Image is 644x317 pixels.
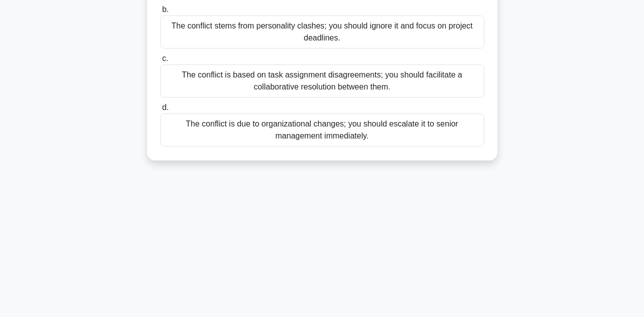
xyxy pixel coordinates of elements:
[160,15,484,48] div: The conflict stems from personality clashes; you should ignore it and focus on project deadlines.
[160,64,484,97] div: The conflict is based on task assignment disagreements; you should facilitate a collaborative res...
[162,5,169,13] span: b.
[162,103,169,111] span: d.
[162,54,168,62] span: c.
[160,113,484,146] div: The conflict is due to organizational changes; you should escalate it to senior management immedi...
